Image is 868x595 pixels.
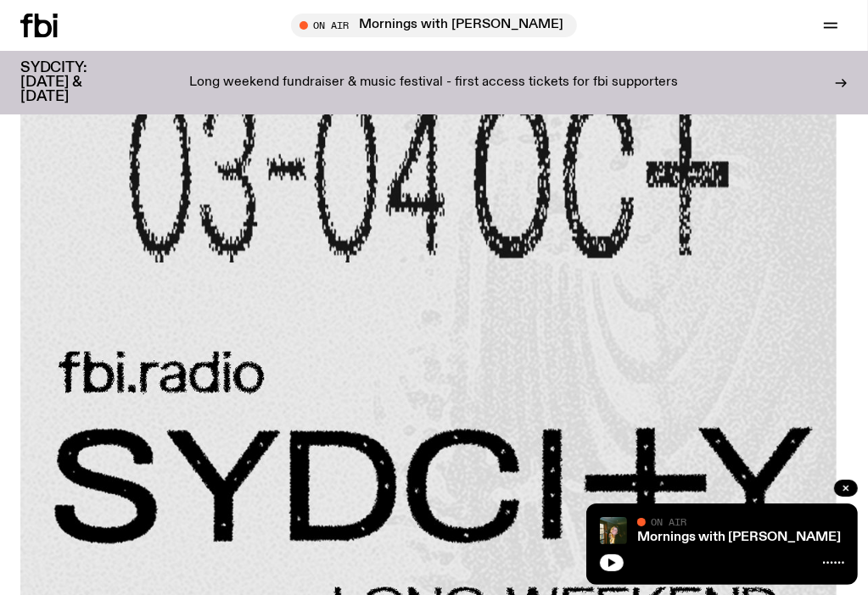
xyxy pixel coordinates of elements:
[20,61,129,104] h3: SYDCITY: [DATE] & [DATE]
[600,517,627,544] img: Freya smiles coyly as she poses for the image.
[291,14,577,37] button: On AirMornings with [PERSON_NAME]
[637,531,841,544] a: Mornings with [PERSON_NAME]
[651,516,686,527] span: On Air
[190,75,679,91] p: Long weekend fundraiser & music festival - first access tickets for fbi supporters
